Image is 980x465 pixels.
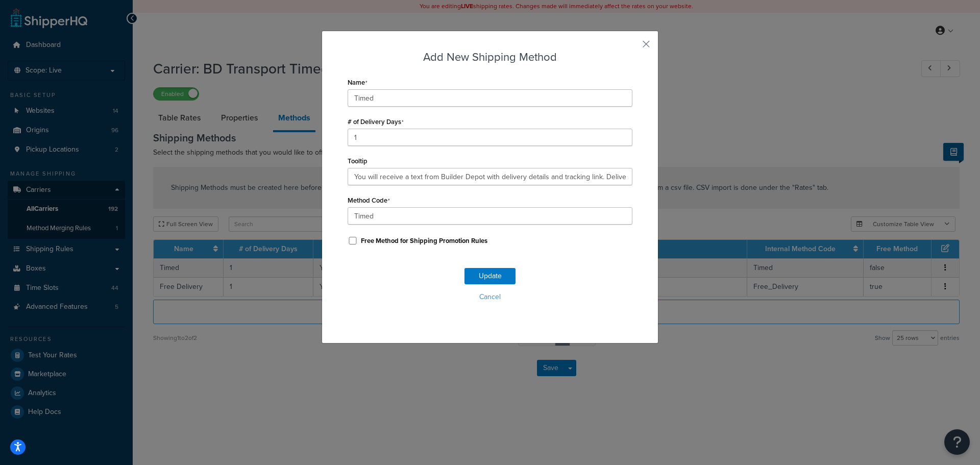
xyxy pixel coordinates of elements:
label: # of Delivery Days [348,118,404,126]
label: Method Code [348,197,390,205]
label: Tooltip [348,157,367,165]
label: Name [348,79,367,87]
label: Free Method for Shipping Promotion Rules [361,236,487,246]
button: Update [464,268,516,284]
button: Cancel [348,289,632,305]
h3: Add New Shipping Method [348,49,632,65]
